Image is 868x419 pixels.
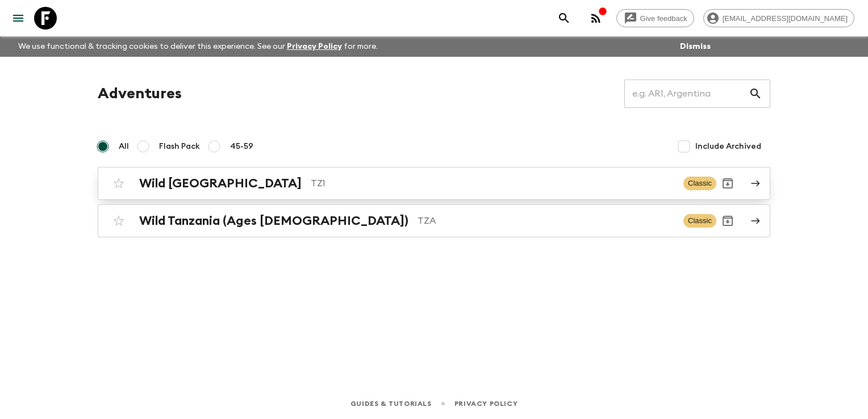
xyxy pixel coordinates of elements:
[139,176,302,191] h2: Wild [GEOGRAPHIC_DATA]
[683,177,716,190] span: Classic
[350,397,432,410] a: Guides & Tutorials
[139,213,408,228] h2: Wild Tanzania (Ages [DEMOGRAPHIC_DATA])
[677,39,713,55] button: Dismiss
[695,141,761,152] span: Include Archived
[624,78,749,110] input: e.g. AR1, Argentina
[14,36,382,57] p: We use functional & tracking cookies to deliver this experience. See our for more.
[7,7,30,30] button: menu
[553,7,575,30] button: search adventures
[119,141,129,152] span: All
[159,141,200,152] span: Flash Pack
[311,177,674,190] p: TZ1
[287,43,342,51] a: Privacy Policy
[418,214,674,228] p: TZA
[683,214,716,228] span: Classic
[98,167,770,200] a: Wild [GEOGRAPHIC_DATA]TZ1ClassicArchive
[716,172,739,195] button: Archive
[230,141,253,152] span: 45-59
[716,14,854,23] span: [EMAIL_ADDRESS][DOMAIN_NAME]
[616,9,694,27] a: Give feedback
[703,9,854,27] div: [EMAIL_ADDRESS][DOMAIN_NAME]
[716,209,739,232] button: Archive
[634,14,694,23] span: Give feedback
[454,397,518,410] a: Privacy Policy
[98,82,182,105] h1: Adventures
[98,204,770,237] a: Wild Tanzania (Ages [DEMOGRAPHIC_DATA])TZAClassicArchive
